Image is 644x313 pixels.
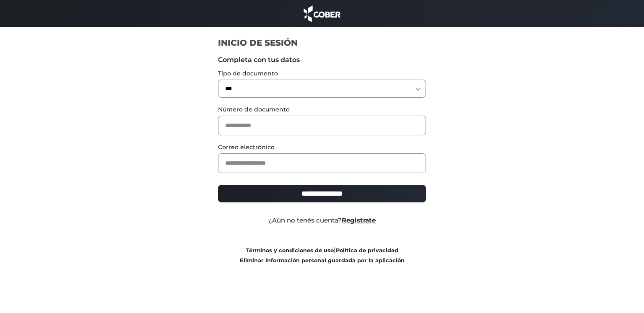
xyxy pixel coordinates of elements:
div: ¿Aún no tenés cuenta? [212,216,433,225]
label: Tipo de documento [218,69,426,78]
a: Registrate [342,216,376,224]
a: Política de privacidad [336,247,398,254]
a: Eliminar información personal guardada por la aplicación [240,257,405,264]
img: cober_marca.png [301,4,343,23]
h1: INICIO DE SESIÓN [218,37,426,48]
div: | [212,245,433,265]
label: Número de documento [218,105,426,114]
label: Completa con tus datos [218,55,426,65]
label: Correo electrónico [218,143,426,152]
a: Términos y condiciones de uso [246,247,334,254]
